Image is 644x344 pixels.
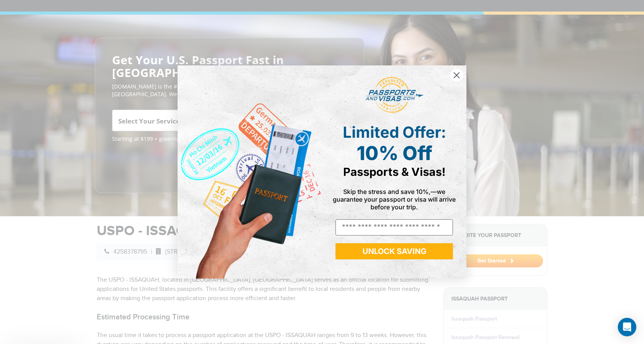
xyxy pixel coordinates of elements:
div: Open Intercom Messenger [618,318,636,336]
span: 10% Off [357,142,432,165]
span: Passports & Visas! [343,165,446,179]
img: passports and visas [366,77,423,113]
img: de9cda0d-0715-46ca-9a25-073762a91ba7.png [178,65,322,278]
button: Close dialog [450,68,463,82]
span: Skip the stress and save 10%,—we guarantee your passport or visa will arrive before your trip. [333,188,456,211]
button: UNLOCK SAVING [335,243,453,259]
span: Limited Offer: [343,123,446,142]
